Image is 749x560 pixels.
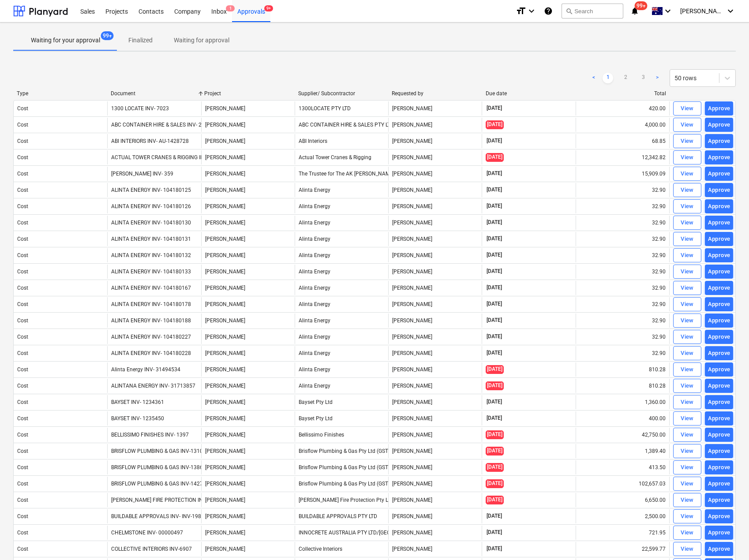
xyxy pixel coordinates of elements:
[388,297,482,311] div: [PERSON_NAME]
[486,219,503,226] span: [DATE]
[708,397,730,407] div: Approve
[295,493,388,507] div: [PERSON_NAME] Fire Protection Pty Ltd
[673,101,701,116] button: View
[295,314,388,328] div: Alinta Energy
[681,316,694,326] div: View
[486,186,503,194] span: [DATE]
[295,101,388,116] div: 1300LOCATE PTY LTD
[576,297,669,311] div: 32.90
[205,236,245,242] span: Della Rosa
[205,154,245,161] span: Della Rosa
[708,169,730,179] div: Approve
[388,265,482,279] div: [PERSON_NAME]
[576,314,669,328] div: 32.90
[295,150,388,164] div: Actual Tower Cranes & Rigging
[111,285,191,291] div: ALINTA ENERGY INV- 104180167
[486,170,503,177] span: [DATE]
[576,167,669,181] div: 15,909.09
[708,495,730,505] div: Approve
[111,236,191,242] div: ALINTA ENERGY INV- 104180131
[295,526,388,540] div: INNOCRETE AUSTRALIA PTY LTD/[GEOGRAPHIC_DATA]
[17,334,28,340] div: Cost
[295,183,388,197] div: Alinta Energy
[681,446,694,456] div: View
[486,120,504,129] span: [DATE]
[111,122,223,128] div: ABC CONTAINER HIRE & SALES INV- 212994J9
[388,199,482,213] div: [PERSON_NAME]
[205,187,245,193] span: Della Rosa
[576,411,669,426] div: 400.00
[388,216,482,230] div: [PERSON_NAME]
[295,199,388,213] div: Alinta Energy
[576,330,669,344] div: 32.90
[638,73,648,83] a: Page 3
[295,297,388,311] div: Alinta Energy
[544,6,553,16] i: Knowledge base
[708,348,730,358] div: Approve
[576,362,669,377] div: 810.28
[579,90,666,97] div: Total
[708,365,730,375] div: Approve
[388,314,482,328] div: [PERSON_NAME]
[486,90,573,97] div: Due date
[388,248,482,262] div: [PERSON_NAME]
[295,346,388,360] div: Alinta Energy
[673,477,701,491] button: View
[576,460,669,474] div: 413.50
[705,118,733,132] button: Approve
[681,283,694,293] div: View
[673,134,701,148] button: View
[295,281,388,295] div: Alinta Energy
[17,154,28,161] div: Cost
[388,232,482,246] div: [PERSON_NAME]
[295,118,388,132] div: ABC CONTAINER HIRE & SALES PTY LTD
[681,430,694,440] div: View
[576,477,669,491] div: 102,657.03
[708,267,730,277] div: Approve
[705,248,733,262] button: Approve
[17,252,28,258] div: Cost
[111,366,180,373] div: Alinta Energy INV- 31494534
[708,185,730,195] div: Approve
[205,105,245,112] span: Della Rosa
[673,232,701,246] button: View
[31,36,100,45] p: Waiting for your approval
[17,366,28,373] div: Cost
[673,362,701,377] button: View
[388,428,482,442] div: [PERSON_NAME]
[705,265,733,279] button: Approve
[205,350,245,356] span: Della Rosa
[681,381,694,391] div: View
[486,317,503,324] span: [DATE]
[17,350,28,356] div: Cost
[681,136,694,146] div: View
[708,202,730,212] div: Approve
[388,362,482,377] div: [PERSON_NAME]
[295,232,388,246] div: Alinta Energy
[17,122,28,128] div: Cost
[681,348,694,358] div: View
[111,334,191,340] div: ALINTA ENERGY INV- 104180227
[673,199,701,213] button: View
[705,183,733,197] button: Approve
[681,120,694,130] div: View
[205,317,245,324] span: Della Rosa
[205,203,245,209] span: Della Rosa
[111,301,191,307] div: ALINTA ENERGY INV- 104180178
[17,301,28,307] div: Cost
[681,397,694,407] div: View
[295,362,388,377] div: Alinta Energy
[673,314,701,328] button: View
[295,265,388,279] div: Alinta Energy
[526,6,537,16] i: keyboard_arrow_down
[111,383,195,389] div: ALINTANA ENERGY INV- 31713857
[388,330,482,344] div: [PERSON_NAME]
[576,346,669,360] div: 32.90
[486,202,503,210] span: [DATE]
[111,350,191,356] div: ALINTA ENERGY INV- 104180228
[226,5,235,11] span: 1
[681,544,694,554] div: View
[17,171,28,177] div: Cost
[388,542,482,556] div: [PERSON_NAME]
[17,105,28,112] div: Cost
